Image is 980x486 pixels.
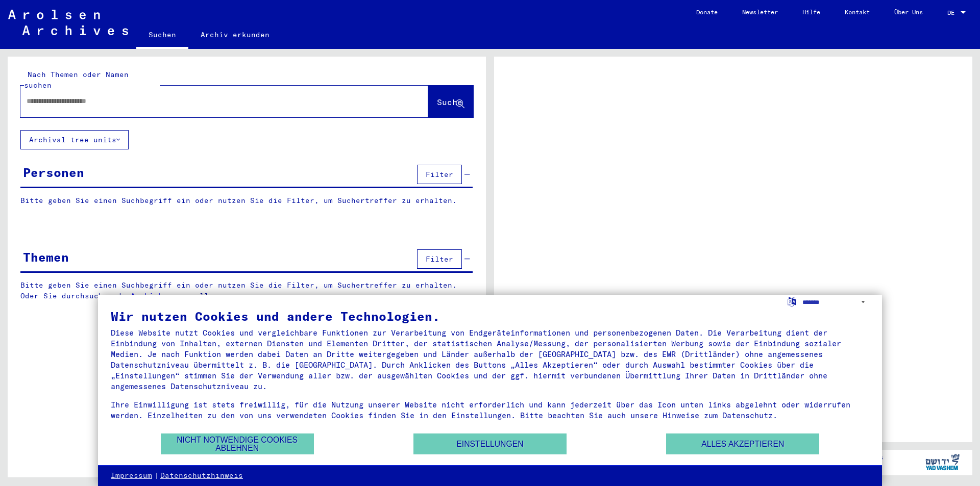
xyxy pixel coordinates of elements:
button: Filter [417,165,462,184]
a: Datenschutzhinweis [160,471,243,481]
p: Bitte geben Sie einen Suchbegriff ein oder nutzen Sie die Filter, um Suchertreffer zu erhalten. [20,195,473,206]
span: DE [947,9,959,16]
label: Sprache auswählen [787,296,797,306]
img: yv_logo.png [923,449,962,475]
div: Wir nutzen Cookies und andere Technologien. [111,310,869,322]
div: Diese Website nutzt Cookies und vergleichbare Funktionen zur Verarbeitung von Endgeräteinformatio... [111,327,869,392]
button: Filter [417,249,462,269]
div: Themen [23,248,69,266]
button: Archival tree units [20,130,129,149]
a: Impressum [111,471,152,481]
select: Sprache auswählen [802,295,869,310]
span: Filter [426,254,453,264]
a: Archivbaum [131,291,177,300]
span: Suche [437,97,462,107]
button: Suche [428,86,473,117]
a: Suchen [136,22,188,49]
img: Arolsen_neg.svg [8,10,128,35]
span: Filter [426,170,453,179]
p: Bitte geben Sie einen Suchbegriff ein oder nutzen Sie die Filter, um Suchertreffer zu erhalten. O... [20,280,473,301]
button: Einstellungen [413,433,567,454]
a: Archiv erkunden [188,22,282,47]
div: Personen [23,163,84,182]
div: Ihre Einwilligung ist stets freiwillig, für die Nutzung unserer Website nicht erforderlich und ka... [111,399,869,421]
button: Alles akzeptieren [666,433,819,454]
mat-label: Nach Themen oder Namen suchen [24,70,129,90]
button: Nicht notwendige Cookies ablehnen [161,433,314,454]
